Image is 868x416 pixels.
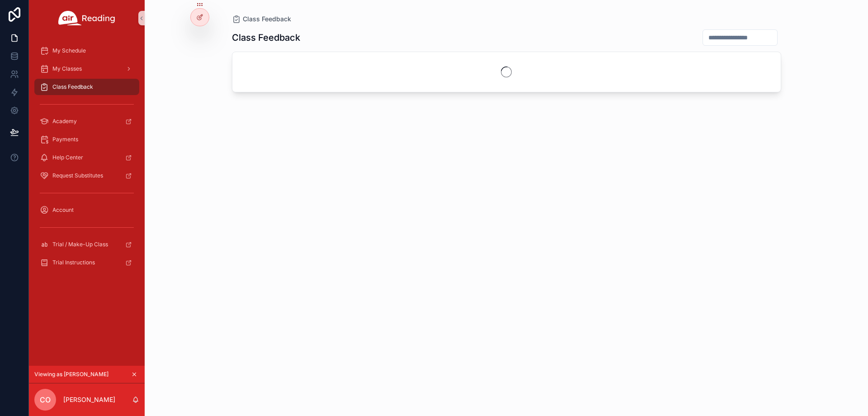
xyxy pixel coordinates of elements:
[34,131,139,148] a: Payments
[52,83,93,91] span: Class Feedback
[34,149,139,166] a: Help Center
[232,14,291,24] a: Class Feedback
[52,154,83,161] span: Help Center
[34,202,139,218] a: Account
[29,36,145,282] div: scrollable content
[58,11,115,25] img: App logo
[34,254,139,271] a: Trial Instructions
[34,167,139,184] a: Request Substitutes
[52,118,77,125] span: Academy
[34,43,139,59] a: My Schedule
[63,395,115,404] p: [PERSON_NAME]
[34,236,139,253] a: Trial / Make-Up Class
[40,394,51,405] span: CO
[52,172,103,179] span: Request Substitutes
[34,113,139,129] a: Academy
[52,65,82,72] span: My Classes
[52,241,108,248] span: Trial / Make-Up Class
[52,47,86,54] span: My Schedule
[52,136,78,143] span: Payments
[52,259,95,266] span: Trial Instructions
[232,31,300,44] h1: Class Feedback
[34,79,139,95] a: Class Feedback
[34,371,108,378] span: Viewing as [PERSON_NAME]
[34,61,139,77] a: My Classes
[52,206,74,214] span: Account
[243,14,291,24] span: Class Feedback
